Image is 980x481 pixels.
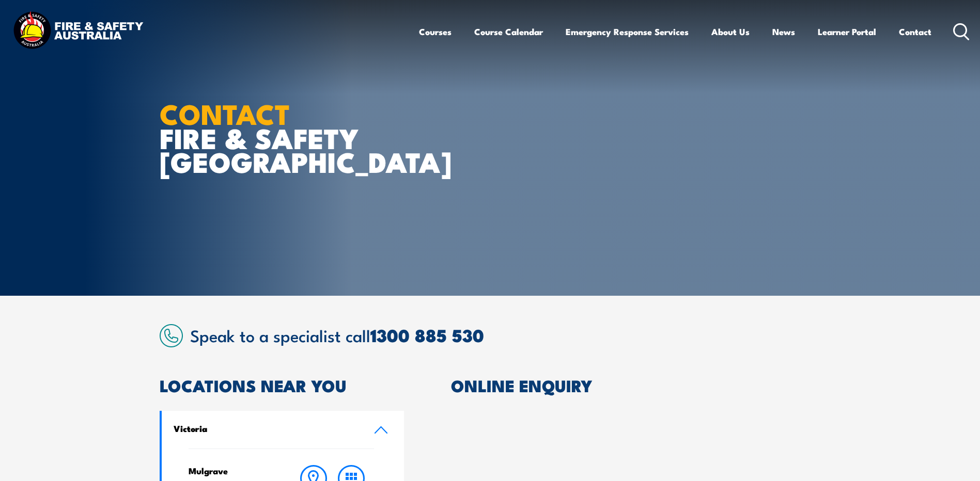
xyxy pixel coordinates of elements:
[818,18,876,45] a: Learner Portal
[162,411,405,448] a: Victoria
[189,465,275,476] h4: Mulgrave
[160,101,415,173] h1: FIRE & SAFETY [GEOGRAPHIC_DATA]
[174,423,359,434] h4: Victoria
[451,378,821,392] h2: ONLINE ENQUIRY
[160,91,290,134] strong: CONTACT
[160,378,405,392] h2: LOCATIONS NEAR YOU
[190,326,821,344] h2: Speak to a specialist call
[370,321,484,348] a: 1300 885 530
[772,18,795,45] a: News
[711,18,750,45] a: About Us
[474,18,543,45] a: Course Calendar
[419,18,452,45] a: Courses
[566,18,689,45] a: Emergency Response Services
[899,18,931,45] a: Contact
